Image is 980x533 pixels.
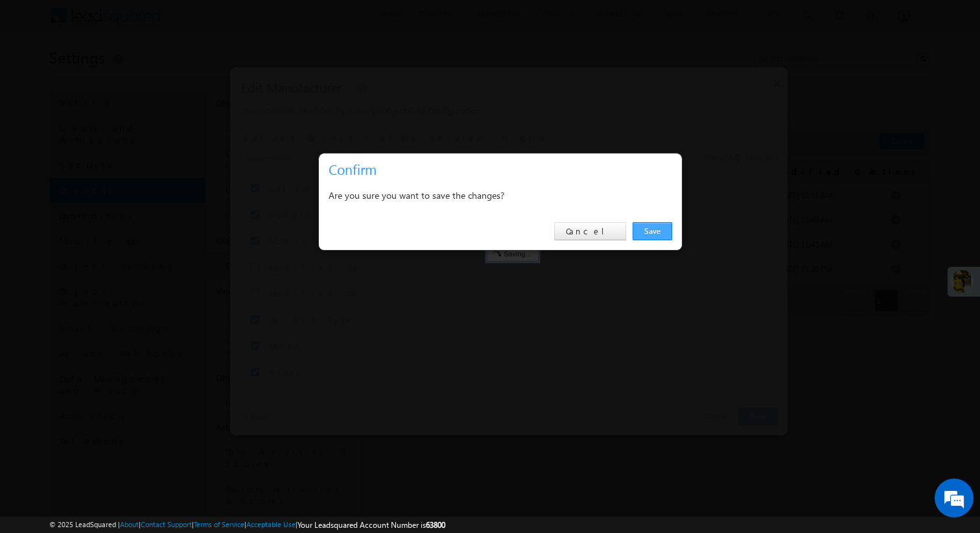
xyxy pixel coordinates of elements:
h3: Confirm [329,158,677,181]
div: Are you sure you want to save the changes? [329,187,672,203]
a: About [120,520,139,528]
a: Save [633,222,672,240]
a: Cancel [554,222,626,240]
div: Minimize live chat window [213,6,244,38]
a: Terms of Service [194,520,244,528]
img: d_60004797649_company_0_60004797649 [22,68,54,85]
span: 63800 [426,520,445,530]
a: Contact Support [141,520,192,528]
span: © 2025 LeadSquared | | | | | [49,519,445,531]
div: Chat with us now [67,68,218,85]
textarea: Type your message and hit 'Enter' [17,120,237,388]
span: Your Leadsquared Account Number is [297,520,445,530]
a: Acceptable Use [246,520,296,528]
em: Start Chat [176,399,235,416]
